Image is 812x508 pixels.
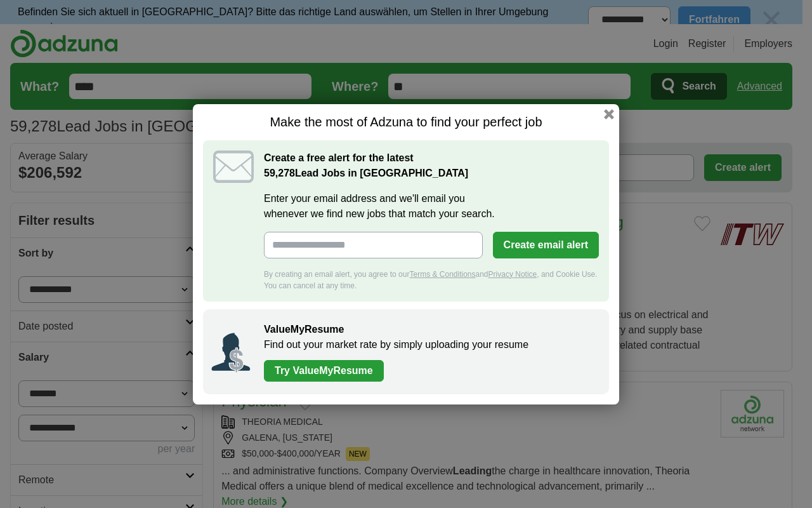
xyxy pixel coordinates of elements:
a: Privacy Notice [488,270,537,279]
h2: ValueMyResume [264,322,596,337]
a: Terms & Conditions [409,270,475,279]
h2: Create a free alert for the latest [264,150,599,181]
strong: Lead Jobs in [GEOGRAPHIC_DATA] [264,168,468,178]
a: Try ValueMyResume [264,360,384,382]
span: 59,278 [264,166,295,181]
div: By creating an email alert, you agree to our and , and Cookie Use. You can cancel at any time. [264,269,599,291]
img: icon_email.svg [213,150,254,183]
button: Create email alert [493,232,599,258]
p: Find out your market rate by simply uploading your resume [264,337,596,352]
h1: Make the most of Adzuna to find your perfect job [203,114,609,130]
label: Enter your email address and we'll email you whenever we find new jobs that match your search. [264,191,599,222]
